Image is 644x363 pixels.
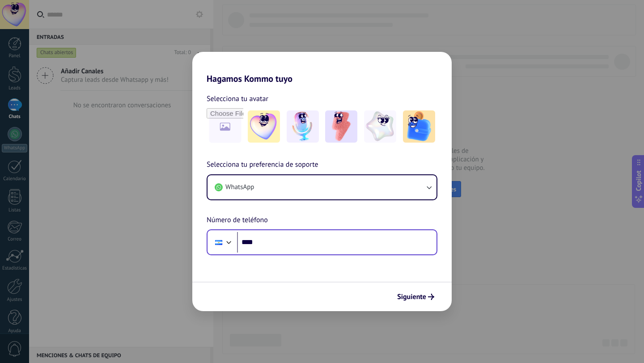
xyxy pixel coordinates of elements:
[207,159,318,171] span: Selecciona tu preferencia de soporte
[225,183,254,192] span: WhatsApp
[364,110,396,143] img: -4.jpeg
[325,110,357,143] img: -3.jpeg
[403,110,435,143] img: -5.jpeg
[397,294,426,300] span: Siguiente
[287,110,319,143] img: -2.jpeg
[210,233,227,252] div: Nicaragua: + 505
[192,52,452,84] h2: Hagamos Kommo tuyo
[248,110,280,143] img: -1.jpeg
[207,215,268,226] span: Número de teléfono
[207,93,268,105] span: Selecciona tu avatar
[393,289,438,304] button: Siguiente
[208,175,436,199] button: WhatsApp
